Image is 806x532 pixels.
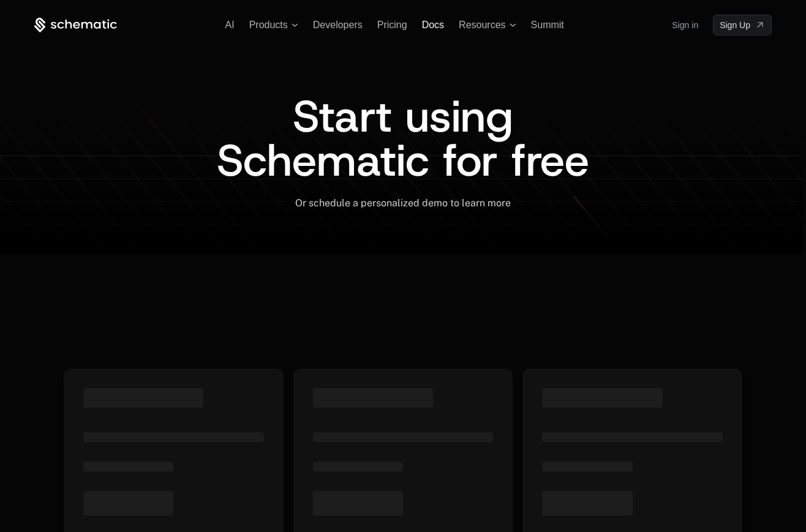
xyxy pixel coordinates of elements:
[720,19,750,31] span: Sign Up
[377,20,407,30] a: Pricing
[422,20,444,30] a: Docs
[295,197,511,209] span: Or schedule a personalized demo to learn more
[672,15,698,35] a: Sign in
[531,20,564,30] a: Summit
[313,20,363,30] a: Developers
[249,20,288,31] span: Products
[459,20,505,31] span: Resources
[217,87,589,190] span: Start using Schematic for free
[225,20,235,30] a: AI
[713,15,772,36] a: [object Object]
